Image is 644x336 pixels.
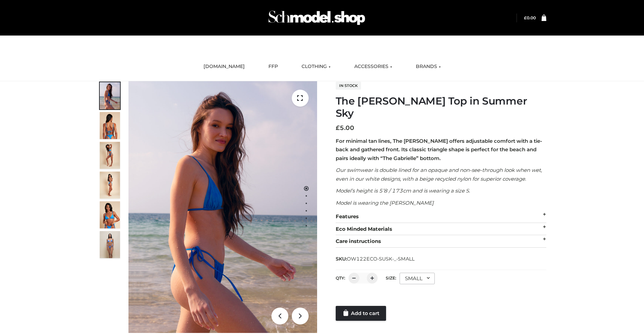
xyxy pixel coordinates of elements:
[347,256,414,262] span: OW122ECO-SUSK-_-SMALL
[336,235,546,248] div: Care instructions
[100,142,120,169] img: 4.Alex-top_CN-1-1-2.jpg
[411,59,446,74] a: BRANDS
[100,201,120,228] img: 2.Alex-top_CN-1-1-2.jpg
[336,275,345,281] label: QTY:
[336,210,546,223] div: Features
[524,15,536,20] a: £0.00
[266,4,367,31] img: Schmodel Admin 964
[336,167,542,182] em: Our swimwear is double lined for an opaque and non-see-through look when wet, even in our white d...
[386,275,396,281] label: Size:
[336,187,470,194] em: Model’s height is 5’8 / 173cm and is wearing a size S.
[524,15,536,20] bdi: 0.00
[336,306,386,321] a: Add to cart
[100,172,120,199] img: 3.Alex-top_CN-1-1-2.jpg
[336,124,354,132] bdi: 5.00
[128,81,317,333] img: 1.Alex-top_SS-1_4464b1e7-c2c9-4e4b-a62c-58381cd673c0 (1)
[336,200,434,206] em: Model is wearing the [PERSON_NAME]
[100,231,120,258] img: SSVC.jpg
[263,59,283,74] a: FFP
[349,59,397,74] a: ACCESSORIES
[336,223,546,236] div: Eco Minded Materials
[100,112,120,139] img: 5.Alex-top_CN-1-1_1-1.jpg
[336,82,361,90] span: In stock
[524,15,527,20] span: £
[400,273,435,284] div: SMALL
[296,59,336,74] a: CLOTHING
[198,59,250,74] a: [DOMAIN_NAME]
[336,138,542,161] strong: For minimal tan lines, The [PERSON_NAME] offers adjustable comfort with a tie-back and gathered f...
[336,255,415,263] span: SKU:
[100,82,120,109] img: 1.Alex-top_SS-1_4464b1e7-c2c9-4e4b-a62c-58381cd673c0-1.jpg
[336,95,546,119] h1: The [PERSON_NAME] Top in Summer Sky
[336,124,340,132] span: £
